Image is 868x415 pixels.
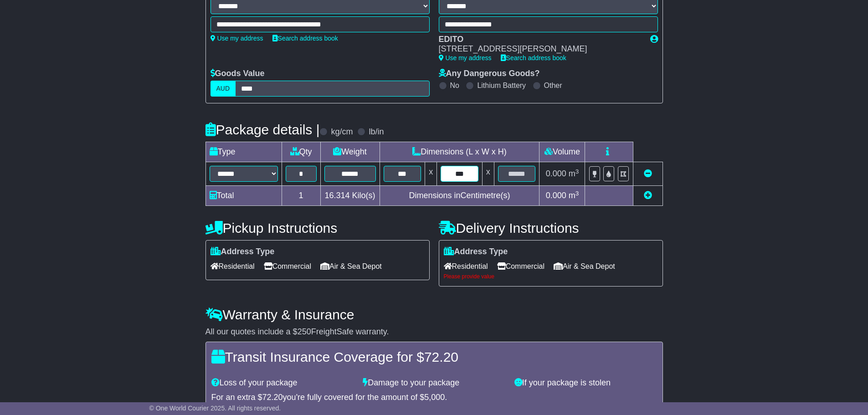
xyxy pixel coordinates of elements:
[380,186,539,206] td: Dimensions in Centimetre(s)
[444,247,508,257] label: Address Type
[380,142,539,162] td: Dimensions (L x W x H)
[324,191,349,200] span: 16.314
[444,259,488,273] span: Residential
[205,220,430,236] h4: Pickup Instructions
[320,186,380,206] td: Kilo(s)
[211,69,265,79] label: Goods Value
[575,190,579,197] sup: 3
[501,54,566,61] a: Search address book
[450,81,459,90] label: No
[439,44,641,54] div: [STREET_ADDRESS][PERSON_NAME]
[439,220,663,236] h4: Delivery Instructions
[546,191,566,200] span: 0.000
[211,247,275,257] label: Address Type
[510,378,662,388] div: If your package is stolen
[149,405,281,412] span: © One World Courier 2025. All rights reserved.
[264,259,311,273] span: Commercial
[569,169,579,178] span: m
[497,259,544,273] span: Commercial
[282,186,320,206] td: 1
[272,35,338,42] a: Search address book
[546,169,566,178] span: 0.000
[211,259,255,273] span: Residential
[298,327,311,336] span: 250
[205,327,663,337] div: All our quotes include a $ FreightSafe warranty.
[544,81,562,90] label: Other
[425,162,437,186] td: x
[211,349,657,364] h4: Transit Insurance Coverage for $
[207,378,359,388] div: Loss of your package
[575,168,579,175] sup: 3
[644,169,652,178] a: Remove this item
[358,378,510,388] div: Damage to your package
[482,162,494,186] td: x
[211,393,657,403] div: For an extra $ you're fully covered for the amount of $ .
[539,142,585,162] td: Volume
[211,35,263,42] a: Use my address
[320,142,380,162] td: Weight
[439,35,641,45] div: EDITO
[424,349,458,364] span: 72.20
[205,307,663,322] h4: Warranty & Insurance
[320,259,382,273] span: Air & Sea Depot
[211,81,236,97] label: AUD
[644,191,652,200] a: Add new item
[331,127,353,137] label: kg/cm
[569,191,579,200] span: m
[205,122,320,137] h4: Package details |
[205,142,282,162] td: Type
[439,54,492,61] a: Use my address
[439,69,540,79] label: Any Dangerous Goods?
[369,127,384,137] label: lb/in
[444,273,658,280] div: Please provide value
[477,81,526,90] label: Lithium Battery
[262,393,283,402] span: 72.20
[282,142,320,162] td: Qty
[424,393,445,402] span: 5,000
[205,186,282,206] td: Total
[554,259,615,273] span: Air & Sea Depot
